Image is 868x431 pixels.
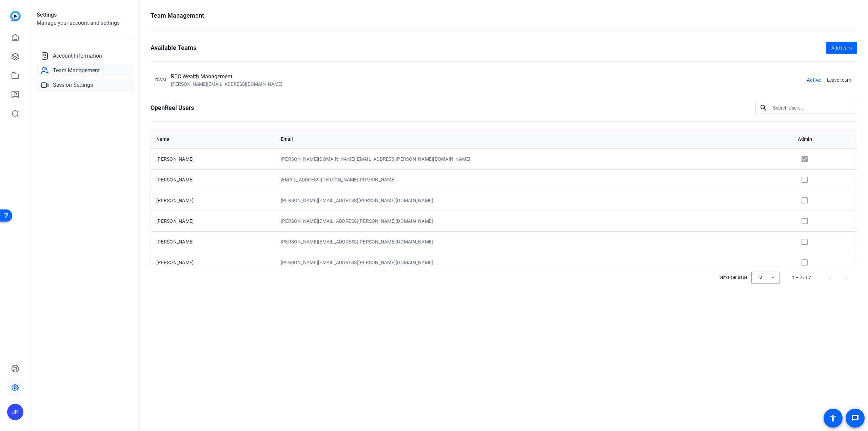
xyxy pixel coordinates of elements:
[37,19,134,27] h2: Manage your account and settings
[53,81,93,89] span: Session Settings
[7,404,23,420] div: JK
[773,104,852,112] input: Search Users...
[156,198,194,203] span: [PERSON_NAME]
[275,169,793,190] td: [EMAIL_ADDRESS][PERSON_NAME][DOMAIN_NAME]
[156,239,194,244] span: [PERSON_NAME]
[10,11,21,21] img: blue-gradient.svg
[807,76,821,84] span: Active
[151,103,194,113] h1: OpenReel Users
[53,52,102,60] span: Account Information
[37,11,134,19] h1: Settings
[275,149,793,169] td: [PERSON_NAME][DOMAIN_NAME][EMAIL_ADDRESS][PERSON_NAME][DOMAIN_NAME]
[151,130,275,149] th: Name
[827,77,851,84] span: Leave team
[755,104,772,112] mat-icon: search
[275,190,793,211] td: [PERSON_NAME][EMAIL_ADDRESS][PERSON_NAME][DOMAIN_NAME]
[824,74,854,86] button: Leave team
[151,11,204,20] h1: Team Management
[37,64,134,77] a: Team Management
[156,156,194,162] span: [PERSON_NAME]
[838,270,854,286] button: Next page
[37,78,134,92] a: Session Settings
[275,231,793,252] td: [PERSON_NAME][EMAIL_ADDRESS][PERSON_NAME][DOMAIN_NAME]
[53,66,100,75] span: Team Management
[275,130,793,149] th: Email
[826,42,857,54] button: Add team
[156,260,194,265] span: [PERSON_NAME]
[275,211,793,231] td: [PERSON_NAME][EMAIL_ADDRESS][PERSON_NAME][DOMAIN_NAME]
[37,49,134,63] a: Account Information
[831,44,852,52] span: Add team
[822,270,838,286] button: Previous page
[154,73,167,87] div: RWM
[151,43,196,53] h1: Available Teams
[156,177,194,182] span: [PERSON_NAME]
[171,73,282,81] div: RBC Wealth Management
[156,218,194,224] span: [PERSON_NAME]
[171,81,282,87] div: [PERSON_NAME][EMAIL_ADDRESS][DOMAIN_NAME]
[275,252,793,273] td: [PERSON_NAME][EMAIL_ADDRESS][PERSON_NAME][DOMAIN_NAME]
[792,130,857,149] th: Admin
[851,414,859,422] mat-icon: message
[718,274,749,281] div: Items per page:
[792,274,811,281] div: 1 – 7 of 7
[829,414,837,422] mat-icon: accessibility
